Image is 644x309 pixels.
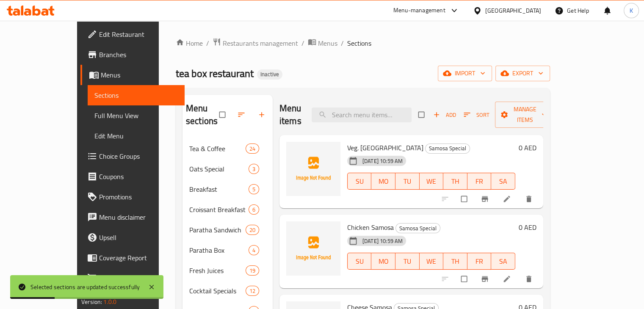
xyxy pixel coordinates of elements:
span: Promotions [99,192,178,202]
span: Menus [101,70,178,80]
span: Oats Special [189,164,249,174]
span: Add item [431,108,458,121]
button: SA [491,253,515,270]
span: Samosa Special [396,223,440,233]
button: TU [395,253,420,270]
div: Paratha Sandwich20 [182,220,273,240]
span: WE [423,175,440,188]
span: MO [375,255,392,268]
span: Menus [318,38,337,48]
button: WE [420,253,444,270]
div: items [249,164,259,174]
span: SA [495,255,512,268]
li: / [341,38,344,48]
a: Menus [80,65,185,85]
div: items [249,245,259,255]
div: Samosa Special [425,143,470,154]
span: Select section [413,107,431,123]
div: Cocktail Specials12 [182,281,273,301]
button: TU [395,173,420,190]
button: MO [371,253,395,270]
div: Oats Special3 [182,159,273,179]
h6: 0 AED [519,221,536,233]
li: / [301,38,304,48]
span: Select to update [456,271,474,287]
span: Paratha Box [189,245,249,255]
a: Edit menu item [503,195,513,203]
a: Promotions [80,187,185,207]
li: / [206,38,209,48]
div: Breakfast5 [182,179,273,199]
span: Fresh Juices [189,265,246,276]
a: Restaurants management [213,38,298,49]
span: Edit Menu [94,131,178,141]
button: delete [520,190,540,208]
span: 1.0.0 [103,296,116,307]
span: FR [471,255,488,268]
div: [GEOGRAPHIC_DATA] [485,6,541,15]
button: SA [491,173,515,190]
button: Branch-specific-item [475,270,496,288]
div: Tea & Coffee24 [182,138,273,159]
div: items [246,286,259,296]
span: TU [399,175,416,188]
button: SU [347,173,371,190]
h6: 0 AED [519,142,536,154]
span: FR [471,175,488,188]
span: Branches [99,50,178,60]
div: Samosa Special [395,223,440,233]
a: Coupons [80,166,185,187]
span: Restaurants management [223,38,298,48]
div: Cocktail Specials [189,286,246,296]
a: Edit menu item [503,275,513,283]
a: Upsell [80,227,185,248]
div: items [246,265,259,276]
span: 20 [246,226,259,234]
div: items [246,225,259,235]
span: Paratha Sandwich [189,225,246,235]
span: SU [351,175,368,188]
div: Selected sections are updated successfully [30,282,140,292]
img: Veg. Samosa [286,142,340,196]
span: Inactive [257,71,282,78]
button: delete [520,270,540,288]
span: 6 [249,206,259,214]
span: import [445,68,485,79]
button: Add [431,108,458,121]
span: Upsell [99,232,178,243]
span: Version: [81,296,102,307]
button: MO [371,173,395,190]
span: export [502,68,543,79]
span: TU [399,255,416,268]
span: Veg. [GEOGRAPHIC_DATA] [347,141,423,154]
a: Sections [88,85,185,105]
span: Coverage Report [99,253,178,263]
button: TH [443,253,467,270]
button: import [438,66,492,81]
a: Edit Restaurant [80,24,185,44]
span: Tea & Coffee [189,143,246,154]
span: 5 [249,185,259,193]
h2: Menu sections [186,102,219,127]
div: Croissant Breakfast6 [182,199,273,220]
span: MO [375,175,392,188]
span: 19 [246,267,259,275]
span: Select all sections [214,107,232,123]
span: Breakfast [189,184,249,194]
button: WE [420,173,444,190]
button: export [495,66,550,81]
div: Paratha Box4 [182,240,273,260]
a: Grocery Checklist [80,268,185,288]
h2: Menu items [279,102,301,127]
span: Manage items [502,104,548,125]
img: Chicken Samosa [286,221,340,276]
span: Sections [94,90,178,100]
span: Sort items [458,108,495,121]
span: [DATE] 10:59 AM [359,157,406,165]
span: Choice Groups [99,151,178,161]
a: Home [176,38,203,48]
span: 12 [246,287,259,295]
a: Coverage Report [80,248,185,268]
